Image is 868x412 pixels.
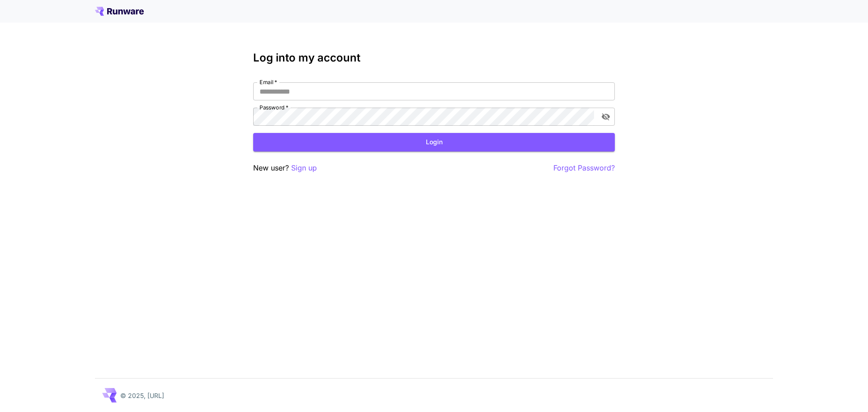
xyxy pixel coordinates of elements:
[120,391,164,400] p: © 2025, [URL]
[598,109,614,125] button: toggle password visibility
[291,162,317,174] button: Sign up
[259,104,288,111] label: Password
[553,162,615,174] button: Forgot Password?
[253,52,615,64] h3: Log into my account
[259,78,277,86] label: Email
[253,162,317,174] p: New user?
[253,133,615,152] button: Login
